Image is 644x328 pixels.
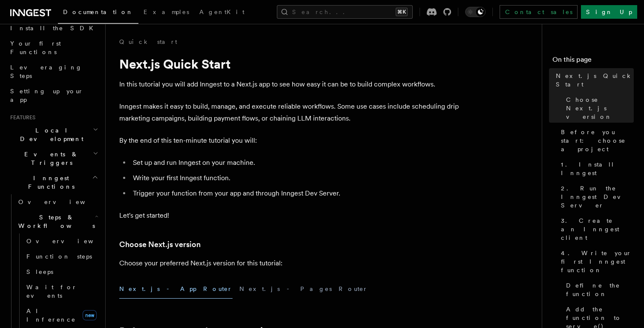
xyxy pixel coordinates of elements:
span: Setting up your app [10,88,83,103]
span: Wait for events [26,284,77,299]
a: AI Inferencenew [23,303,100,327]
span: new [83,310,97,320]
a: 4. Write your first Inngest function [558,245,634,278]
a: Examples [138,3,194,23]
li: Set up and run Inngest on your machine. [130,157,460,169]
span: Overview [18,199,106,205]
a: Sleeps [23,264,100,279]
span: 3. Create an Inngest client [561,216,634,242]
a: Choose Next.js version [119,239,201,250]
p: Let's get started! [119,210,460,222]
a: Leveraging Steps [7,60,100,83]
a: Contact sales [500,5,578,19]
span: Overview [26,238,114,245]
span: Inngest Functions [7,174,92,191]
span: Features [7,114,35,121]
a: Function steps [23,249,100,264]
span: Choose Next.js version [566,95,634,121]
button: Next.js - App Router [119,279,233,299]
a: Quick start [119,37,177,46]
span: 2. Run the Inngest Dev Server [561,184,634,210]
span: Your first Functions [10,40,61,55]
a: Before you start: choose a project [558,124,634,157]
span: 1. Install Inngest [561,160,634,177]
button: Next.js - Pages Router [239,279,368,299]
a: Choose Next.js version [563,92,634,124]
p: Inngest makes it easy to build, manage, and execute reliable workflows. Some use cases include sc... [119,101,460,124]
a: Install the SDK [7,20,100,36]
a: Documentation [58,3,138,24]
span: Before you start: choose a project [561,128,634,153]
a: 2. Run the Inngest Dev Server [558,181,634,213]
h1: Next.js Quick Start [119,56,460,72]
p: By the end of this ten-minute tutorial you will: [119,135,460,147]
a: Overview [15,194,100,210]
a: 1. Install Inngest [558,157,634,181]
a: Setting up your app [7,83,100,107]
span: Function steps [26,253,92,260]
button: Search...⌘K [277,5,413,19]
h4: On this page [552,55,634,68]
span: Define the function [566,281,634,298]
a: Your first Functions [7,36,100,60]
span: Steps & Workflows [15,213,95,230]
a: 3. Create an Inngest client [558,213,634,245]
p: In this tutorial you will add Inngest to a Next.js app to see how easy it can be to build complex... [119,78,460,90]
span: Leveraging Steps [10,64,82,79]
button: Events & Triggers [7,147,100,170]
a: AgentKit [194,3,250,23]
a: Overview [23,233,100,249]
kbd: ⌘K [396,8,408,16]
span: Local Development [7,126,93,143]
button: Inngest Functions [7,170,100,194]
span: AI Inference [26,308,76,323]
a: Sign Up [581,5,637,19]
a: Define the function [563,278,634,302]
span: Install the SDK [10,25,98,32]
p: Choose your preferred Next.js version for this tutorial: [119,257,460,269]
a: Wait for events [23,279,100,303]
button: Local Development [7,123,100,147]
button: Steps & Workflows [15,210,100,233]
span: AgentKit [199,9,244,15]
span: Next.js Quick Start [556,72,634,89]
li: Write your first Inngest function. [130,172,460,184]
span: Documentation [63,9,133,15]
span: Sleeps [26,268,53,275]
span: Examples [144,9,189,15]
span: 4. Write your first Inngest function [561,249,634,274]
button: Toggle dark mode [465,7,486,17]
span: Events & Triggers [7,150,93,167]
li: Trigger your function from your app and through Inngest Dev Server. [130,187,460,199]
a: Next.js Quick Start [552,68,634,92]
